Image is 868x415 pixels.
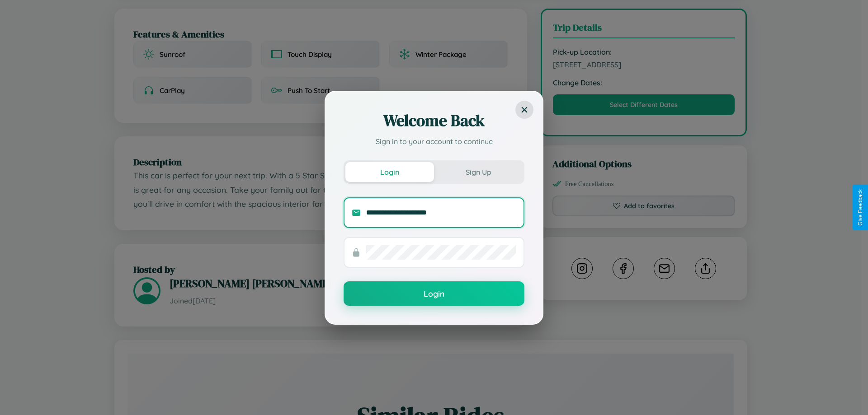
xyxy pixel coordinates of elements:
[344,136,524,147] p: Sign in to your account to continue
[857,189,863,226] div: Give Feedback
[344,281,524,306] button: Login
[345,162,434,182] button: Login
[434,162,523,182] button: Sign Up
[344,110,524,131] h2: Welcome Back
